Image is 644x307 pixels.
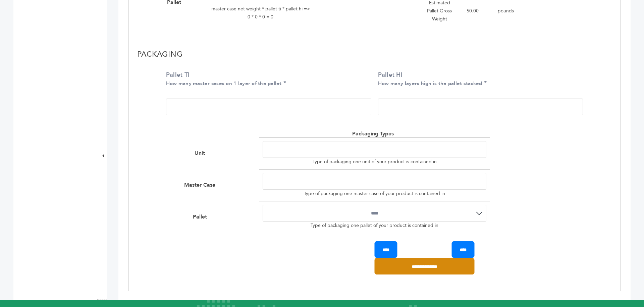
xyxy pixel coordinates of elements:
label: Pallet TI [166,71,368,87]
h2: Packaging [137,50,612,63]
label: Pallet HI [378,71,580,87]
p: Type of packaging one master case of your product is contained in [263,190,487,198]
div: Master Case [184,181,219,189]
p: Type of packaging one unit of your product is contained in [263,158,487,166]
p: master case net weight * pallet ti * pallet hi => 0 * 0 * 0 = 0 [211,3,310,23]
div: Packaging Types [352,130,397,137]
small: How many layers high is the pallet stacked [378,80,482,87]
small: How many master cases on 1 layer of the pallet [166,80,282,87]
p: Type of packaging one pallet of your product is contained in [263,222,487,230]
div: Unit [195,149,208,157]
div: Pallet [193,213,210,221]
